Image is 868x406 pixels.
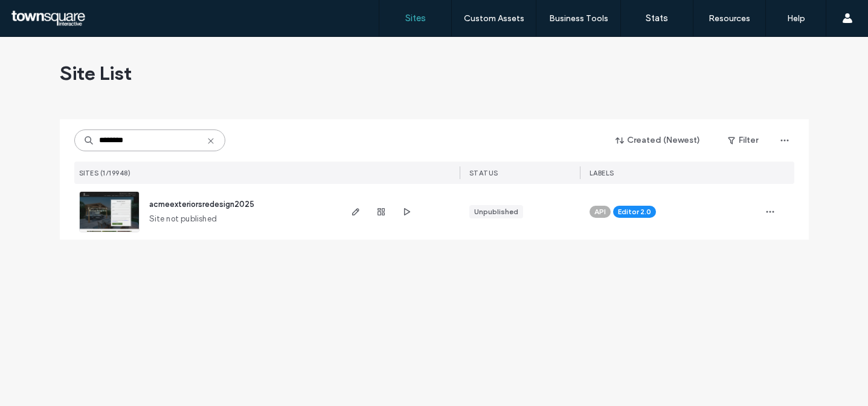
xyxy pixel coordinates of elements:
[605,131,711,150] button: Created (Newest)
[469,169,498,177] span: STATUS
[149,200,254,209] a: acmeexteriorsredesign2025
[590,169,614,177] span: LABELS
[549,13,608,24] label: Business Tools
[716,131,770,150] button: Filter
[464,13,524,24] label: Custom Assets
[646,13,668,24] label: Stats
[618,206,651,217] span: Editor 2.0
[594,206,606,217] span: API
[787,13,805,24] label: Help
[60,61,132,85] span: Site List
[79,169,131,177] span: SITES (1/19948)
[28,8,53,19] span: Help
[149,213,217,225] span: Site not published
[709,13,750,24] label: Resources
[405,13,426,24] label: Sites
[474,206,518,217] div: Unpublished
